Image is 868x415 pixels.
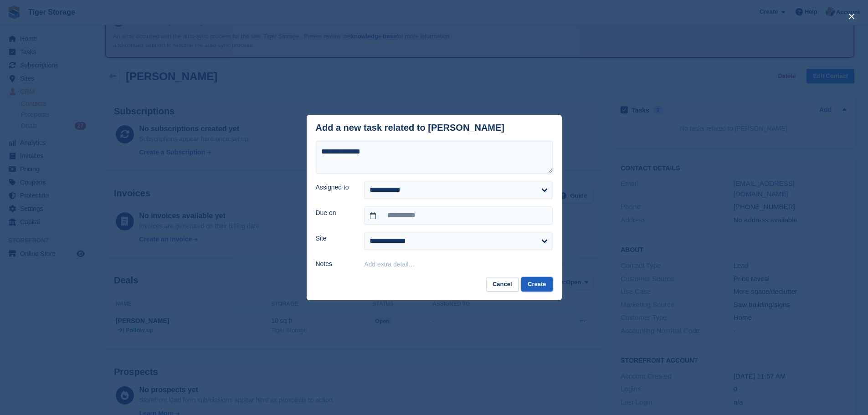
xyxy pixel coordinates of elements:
[844,9,859,24] button: close
[521,277,552,292] button: Create
[316,183,354,192] label: Assigned to
[316,123,505,133] div: Add a new task related to [PERSON_NAME]
[486,277,519,292] button: Cancel
[316,234,354,243] label: Site
[316,208,354,218] label: Due on
[316,259,354,269] label: Notes
[364,261,415,268] button: Add extra detail…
